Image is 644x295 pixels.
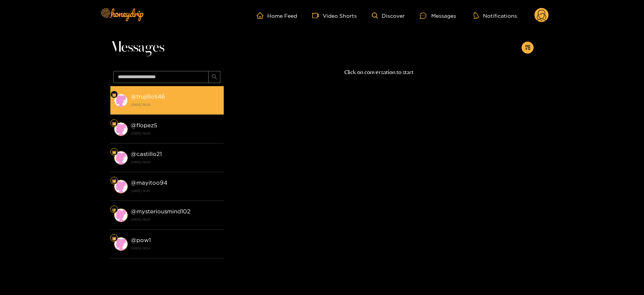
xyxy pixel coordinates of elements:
[525,45,531,51] span: appstore-add
[312,12,357,19] a: Video Shorts
[420,11,456,20] div: Messages
[114,122,128,136] img: conversation
[131,159,220,165] strong: [DATE] 18:20
[131,179,167,186] strong: @ mayitoo94
[131,122,157,128] strong: @ flopez5
[208,71,220,83] button: search
[131,151,162,157] strong: @ castillo21
[131,237,151,243] strong: @ pow1
[112,150,116,154] img: Fan Level
[114,237,128,251] img: conversation
[131,187,220,194] strong: [DATE] 18:20
[112,236,116,241] img: Fan Level
[257,12,267,19] span: home
[112,179,116,183] img: Fan Level
[131,93,165,100] strong: @ trujillo546
[257,12,297,19] a: Home Feed
[112,93,116,97] img: Fan Level
[131,208,190,215] strong: @ mysteriousmind102
[312,12,323,19] span: video-camera
[522,42,534,54] button: appstore-add
[114,180,128,193] img: conversation
[112,121,116,126] img: Fan Level
[131,130,220,137] strong: [DATE] 18:20
[131,101,220,108] strong: [DATE] 18:20
[224,68,534,77] p: Click on conversation to start
[110,39,164,57] span: Messages
[212,74,217,80] span: search
[131,245,220,252] strong: [DATE] 18:20
[114,209,128,222] img: conversation
[471,12,519,19] button: Notifications
[372,12,405,19] a: Discover
[112,207,116,212] img: Fan Level
[114,94,128,107] img: conversation
[131,216,220,223] strong: [DATE] 18:20
[114,151,128,165] img: conversation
